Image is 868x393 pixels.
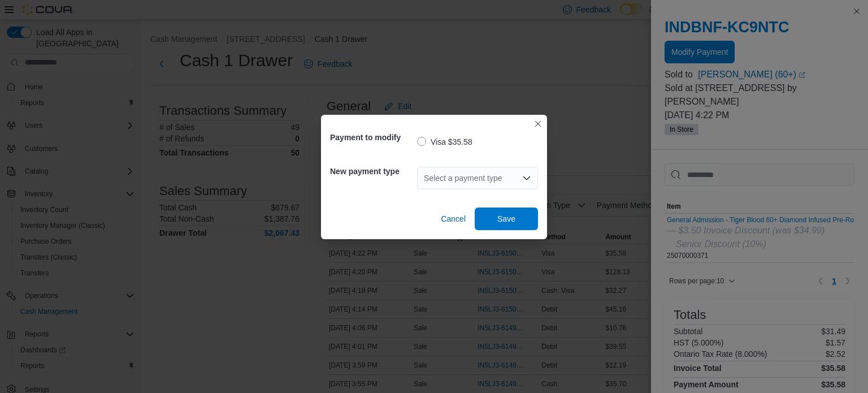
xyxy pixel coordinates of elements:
[441,213,466,224] span: Cancel
[424,171,425,185] input: Accessible screen reader label
[522,174,531,183] button: Open list of options
[330,126,415,149] h5: Payment to modify
[417,135,472,149] label: Visa $35.58
[531,117,545,131] button: Closes this modal window
[497,213,515,224] span: Save
[436,208,470,230] button: Cancel
[330,160,415,183] h5: New payment type
[475,208,538,230] button: Save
